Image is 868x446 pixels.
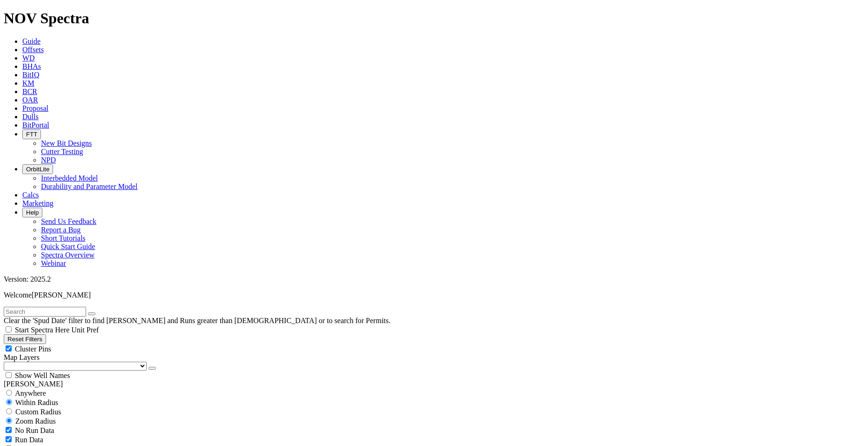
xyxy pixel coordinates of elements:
a: Durability and Parameter Model [41,182,138,190]
a: Marketing [22,199,54,207]
span: Zoom Radius [15,417,56,425]
input: Search [4,307,86,317]
a: Calcs [22,191,39,199]
a: Interbedded Model [41,174,98,182]
span: Clear the 'Spud Date' filter to find [PERSON_NAME] and Runs greater than [DEMOGRAPHIC_DATA] or to... [4,317,390,324]
a: Short Tutorials [41,234,86,242]
span: Custom Radius [15,408,61,416]
a: Dulls [22,113,39,121]
a: Offsets [22,46,44,54]
a: Send Us Feedback [41,217,96,225]
span: Within Radius [15,399,58,406]
button: Help [22,208,42,217]
a: Proposal [22,104,48,112]
a: New Bit Designs [41,139,92,147]
a: BitIQ [22,71,39,79]
a: BHAs [22,62,41,70]
h1: NOV Spectra [4,10,864,27]
a: NPD [41,156,56,164]
span: FTT [26,131,37,138]
p: Welcome [4,291,864,299]
a: Report a Bug [41,226,81,234]
a: BCR [22,88,37,95]
div: Version: 2025.2 [4,275,864,284]
a: OAR [22,96,38,104]
span: OrbitLite [26,166,49,173]
span: Show Well Names [15,372,70,379]
span: Start Spectra Here [15,326,69,334]
a: Webinar [41,259,66,267]
span: Unit Pref [71,326,99,334]
div: [PERSON_NAME] [4,380,864,388]
button: OrbitLite [22,164,53,174]
button: FTT [22,129,41,139]
span: Cluster Pins [15,345,51,353]
span: Anywhere [15,389,46,397]
span: Run Data [15,436,43,444]
a: BitPortal [22,121,49,129]
button: Reset Filters [4,334,46,344]
a: Spectra Overview [41,251,94,259]
a: WD [22,54,35,62]
span: [PERSON_NAME] [32,291,91,299]
a: Guide [22,37,40,45]
a: Quick Start Guide [41,243,95,250]
span: Map Layers [4,353,40,361]
input: Start Spectra Here [6,326,12,332]
span: Help [26,209,39,216]
a: Cutter Testing [41,148,83,155]
a: KM [22,79,34,87]
span: No Run Data [15,426,54,434]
